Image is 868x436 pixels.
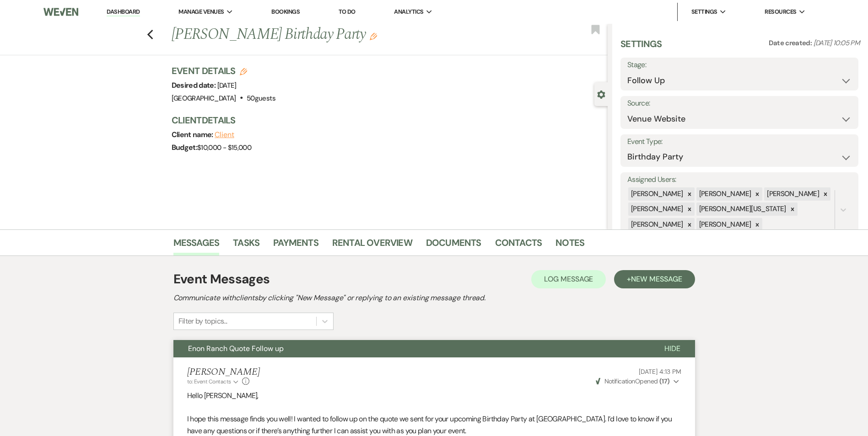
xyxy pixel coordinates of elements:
[664,344,680,353] span: Hide
[696,187,753,201] div: [PERSON_NAME]
[217,81,237,90] span: [DATE]
[631,274,682,284] span: New Message
[627,173,852,186] label: Assigned Users:
[172,143,198,152] span: Budget:
[271,8,300,16] a: Bookings
[107,8,140,16] a: Dashboard
[197,143,251,152] span: $10,000 - $15,000
[187,390,681,402] p: Hello [PERSON_NAME],
[596,377,670,385] span: Opened
[628,202,685,216] div: [PERSON_NAME]
[172,94,236,103] span: [GEOGRAPHIC_DATA]
[614,270,695,288] button: +New Message
[173,235,220,255] a: Messages
[650,340,695,357] button: Hide
[394,7,423,16] span: Analytics
[173,270,270,289] h1: Event Messages
[178,7,224,16] span: Manage Venues
[628,187,685,201] div: [PERSON_NAME]
[769,38,814,48] span: Date created:
[696,202,787,216] div: [PERSON_NAME][US_STATE]
[178,316,227,327] div: Filter by topics...
[765,7,796,16] span: Resources
[43,2,78,21] img: Weven Logo
[639,367,681,376] span: [DATE] 4:13 PM
[628,218,685,231] div: [PERSON_NAME]
[188,344,284,353] span: Enon Ranch Quote Follow up
[531,270,606,288] button: Log Message
[187,378,231,385] span: to: Event Contacts
[247,94,275,103] span: 50 guests
[696,218,753,231] div: [PERSON_NAME]
[426,235,481,255] a: Documents
[215,131,234,138] button: Client
[233,235,259,255] a: Tasks
[544,274,593,284] span: Log Message
[172,64,275,77] h3: Event Details
[691,7,717,16] span: Settings
[173,292,695,303] h2: Communicate with clients by clicking "New Message" or replying to an existing message thread.
[627,135,852,149] label: Event Type:
[332,235,412,255] a: Rental Overview
[597,90,605,98] button: Close lead details
[172,130,215,139] span: Client name:
[627,97,852,110] label: Source:
[627,58,852,72] label: Stage:
[370,32,377,40] button: Edit
[604,377,635,385] span: Notification
[495,235,542,255] a: Contacts
[172,80,217,90] span: Desired date:
[620,37,662,58] h3: Settings
[764,187,820,201] div: [PERSON_NAME]
[814,38,860,48] span: [DATE] 10:05 PM
[172,114,598,127] h3: Client Details
[187,367,260,378] h5: [PERSON_NAME]
[273,235,318,255] a: Payments
[187,378,240,386] button: to: Event Contacts
[173,340,650,357] button: Enon Ranch Quote Follow up
[172,24,517,46] h1: [PERSON_NAME] Birthday Party
[659,377,670,385] strong: ( 17 )
[555,235,584,255] a: Notes
[339,8,356,16] a: To Do
[594,377,681,386] button: NotificationOpened (17)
